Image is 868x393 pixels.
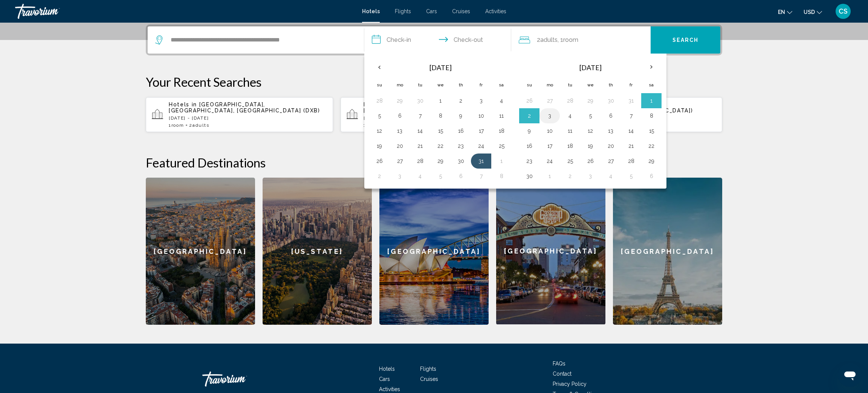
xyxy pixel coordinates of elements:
[495,126,507,136] button: Day 18
[564,171,576,181] button: Day 2
[341,97,528,132] button: Hotels in [GEOGRAPHIC_DATA], [GEOGRAPHIC_DATA][DATE][PERSON_NAME][DATE]1Room2Adults
[169,115,327,121] p: [DATE] - [DATE]
[495,156,507,166] button: Day 1
[544,156,556,166] button: Day 24
[434,156,446,166] button: Day 29
[169,101,197,107] span: Hotels in
[390,58,491,77] th: [DATE]
[414,156,426,166] button: Day 28
[475,111,487,121] button: Day 10
[804,6,822,17] button: Change currency
[495,141,507,151] button: Day 25
[778,9,785,15] span: en
[373,111,385,121] button: Day 5
[369,58,390,76] button: Previous month
[540,36,558,43] span: Adults
[475,126,487,136] button: Day 17
[645,171,657,181] button: Day 6
[455,141,467,151] button: Day 23
[452,8,470,14] a: Cruises
[496,178,605,325] a: [GEOGRAPHIC_DATA]
[373,141,385,151] button: Day 19
[584,156,596,166] button: Day 26
[379,366,395,372] a: Hotels
[605,126,617,136] button: Day 13
[395,8,411,14] a: Flights
[394,171,406,181] button: Day 3
[645,141,657,151] button: Day 22
[434,141,446,151] button: Day 22
[373,95,385,106] button: Day 28
[362,8,380,14] span: Hotels
[645,156,657,166] button: Day 29
[373,171,385,181] button: Day 2
[564,111,576,121] button: Day 4
[523,171,535,181] button: Day 30
[804,9,815,15] span: USD
[625,141,637,151] button: Day 21
[379,178,489,325] a: [GEOGRAPHIC_DATA]
[414,111,426,121] button: Day 7
[379,376,390,382] span: Cars
[455,171,467,181] button: Day 6
[584,111,596,121] button: Day 5
[434,126,446,136] button: Day 15
[193,123,209,128] span: Adults
[523,141,535,151] button: Day 16
[171,123,184,128] span: Room
[523,95,535,106] button: Day 26
[553,361,565,367] span: FAQs
[645,126,657,136] button: Day 15
[434,171,446,181] button: Day 5
[584,95,596,106] button: Day 29
[364,101,460,114] span: [GEOGRAPHIC_DATA], [GEOGRAPHIC_DATA]
[414,126,426,136] button: Day 14
[414,171,426,181] button: Day 4
[537,35,558,45] span: 2
[169,101,320,114] span: [GEOGRAPHIC_DATA], [GEOGRAPHIC_DATA], [GEOGRAPHIC_DATA] (DXB)
[558,35,578,45] span: , 1
[523,126,535,136] button: Day 9
[544,111,556,121] button: Day 3
[146,155,722,170] h2: Featured Destinations
[434,111,446,121] button: Day 8
[420,366,436,372] a: Flights
[394,156,406,166] button: Day 27
[263,178,372,325] a: [US_STATE]
[364,115,522,121] p: [DATE][PERSON_NAME][DATE]
[394,95,406,106] button: Day 29
[495,95,507,106] button: Day 4
[553,381,587,387] a: Privacy Policy
[455,156,467,166] button: Day 30
[613,178,722,325] a: [GEOGRAPHIC_DATA]
[511,26,651,54] button: Travelers: 2 adults, 0 children
[485,8,506,14] a: Activities
[202,368,278,390] a: Travorium
[605,156,617,166] button: Day 27
[475,156,487,166] button: Day 31
[605,141,617,151] button: Day 20
[364,123,379,128] span: 1
[838,363,862,387] iframe: Button to launch messaging window
[373,126,385,136] button: Day 12
[148,26,720,54] div: Search widget
[414,95,426,106] button: Day 30
[564,95,576,106] button: Day 28
[584,126,596,136] button: Day 12
[625,126,637,136] button: Day 14
[475,171,487,181] button: Day 7
[553,371,572,377] span: Contact
[146,178,255,325] div: [GEOGRAPHIC_DATA]
[833,3,853,19] button: User Menu
[584,141,596,151] button: Day 19
[544,95,556,106] button: Day 27
[434,95,446,106] button: Day 1
[645,111,657,121] button: Day 8
[584,171,596,181] button: Day 3
[146,97,333,132] button: Hotels in [GEOGRAPHIC_DATA], [GEOGRAPHIC_DATA], [GEOGRAPHIC_DATA] (DXB)[DATE] - [DATE]1Room2Adults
